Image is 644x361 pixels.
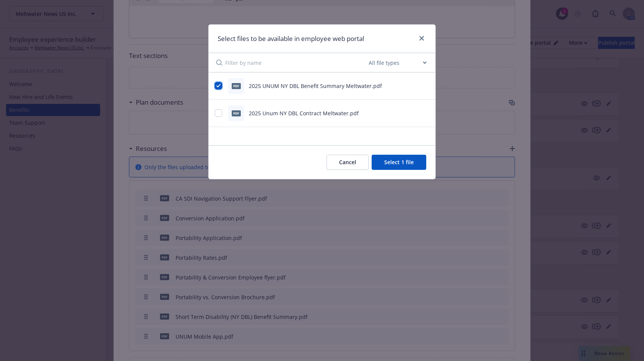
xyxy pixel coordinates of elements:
[232,83,241,89] span: pdf
[372,155,426,170] button: Select 1 file
[232,110,241,116] span: pdf
[225,53,367,72] input: Filter by name
[218,34,364,44] h1: Select files to be available in employee web portal
[327,155,369,170] button: Cancel
[216,60,222,66] svg: Search
[423,109,429,117] button: preview file
[417,34,426,43] a: close
[410,109,416,117] button: download file
[249,110,359,117] span: 2025 Unum NY DBL Contract Meltwater.pdf
[249,82,382,89] span: 2025 UNUM NY DBL Benefit Summary Meltwater.pdf
[423,82,429,90] button: preview file
[410,82,416,90] button: download file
